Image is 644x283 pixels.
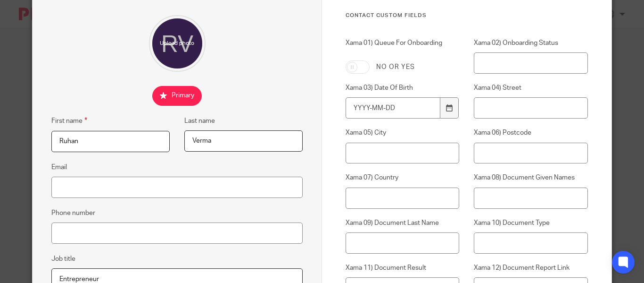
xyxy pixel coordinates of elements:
[51,254,75,264] label: Job title
[346,97,440,119] input: YYYY-MM-DD
[474,128,587,137] label: Xama 06) Postcode
[346,12,588,19] h3: Contact Custom fields
[51,163,67,172] label: Email
[51,115,87,126] label: First name
[346,83,459,93] label: Xama 03) Date Of Birth
[474,83,587,93] label: Xama 04) Street
[474,218,587,228] label: Xama 10) Document Type
[346,38,459,53] label: Xama 01) Queue For Onboarding
[376,62,415,72] label: No or yes
[474,38,587,48] label: Xama 02) Onboarding Status
[346,218,459,228] label: Xama 09) Document Last Name
[346,128,459,137] label: Xama 05) City
[474,173,587,182] label: Xama 08) Document Given Names
[184,116,215,126] label: Last name
[51,208,95,218] label: Phone number
[346,263,459,273] label: Xama 11) Document Result
[346,173,459,182] label: Xama 07) Country
[474,263,587,273] label: Xama 12) Document Report Link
